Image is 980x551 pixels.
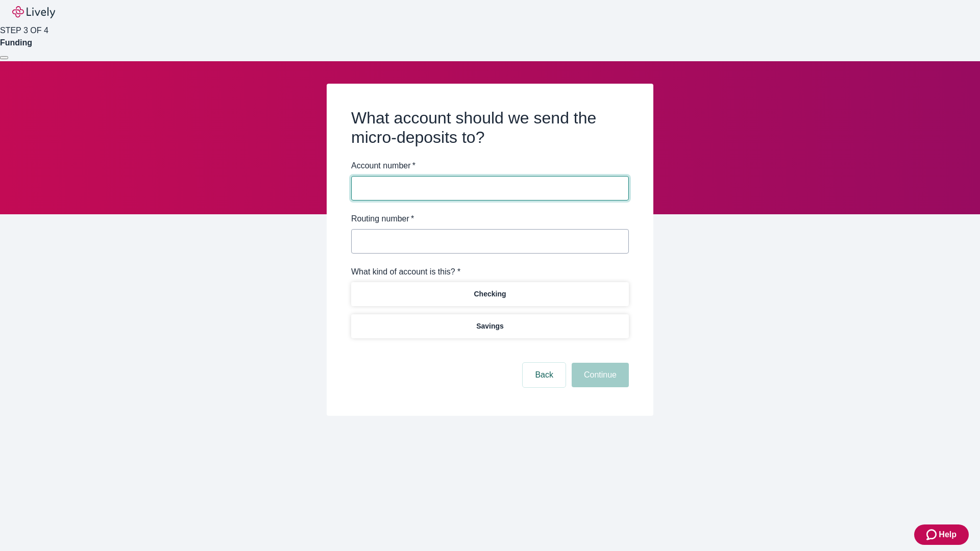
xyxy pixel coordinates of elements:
[476,321,504,332] p: Savings
[926,529,939,541] svg: Zendesk support icon
[351,213,414,225] label: Routing number
[12,6,55,18] img: Lively
[351,314,629,338] button: Savings
[914,524,969,545] button: Zendesk support iconHelp
[351,108,629,147] h2: What account should we send the micro-deposits to?
[523,363,566,387] button: Back
[474,289,506,299] p: Checking
[939,529,957,541] span: Help
[351,160,415,172] label: Account number
[351,266,460,278] label: What kind of account is this? *
[351,282,629,306] button: Checking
